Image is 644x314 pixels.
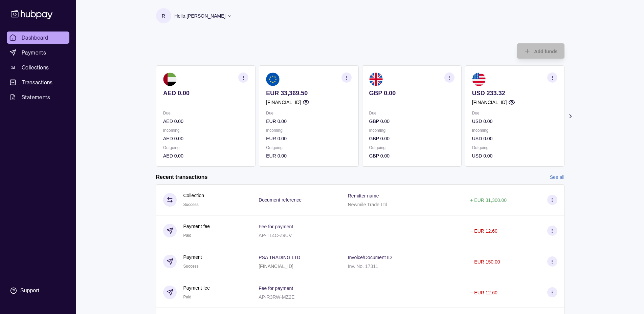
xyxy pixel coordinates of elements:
[259,286,293,291] p: Fee for payment
[163,72,177,86] img: ae
[22,34,48,42] span: Dashboard
[163,144,248,151] p: Outgoing
[7,284,69,298] a: Support
[20,287,39,294] div: Support
[348,193,379,198] p: Remitter name
[266,144,351,151] p: Outgoing
[163,109,248,117] p: Due
[259,264,293,269] p: [FINANCIAL_ID]
[183,295,192,299] span: Paid
[472,109,557,117] p: Due
[266,118,351,125] p: EUR 0.00
[266,72,280,86] img: eu
[472,89,557,97] p: USD 233.32
[266,152,351,160] p: EUR 0.00
[472,127,557,134] p: Incoming
[7,46,69,59] a: Payments
[22,78,53,86] span: Transactions
[472,99,507,106] p: [FINANCIAL_ID]
[175,12,226,20] p: Hello, [PERSON_NAME]
[472,118,557,125] p: USD 0.00
[183,253,202,261] p: Payment
[259,197,302,203] p: Document reference
[163,127,248,134] p: Incoming
[472,135,557,142] p: USD 0.00
[259,255,300,260] p: PSA TRADING LTD
[470,228,497,234] p: − EUR 12.60
[472,152,557,160] p: USD 0.00
[162,12,165,20] p: R
[163,118,248,125] p: AED 0.00
[183,284,210,292] p: Payment fee
[348,202,387,207] p: Newmile Trade Ltd
[550,173,564,181] a: See all
[470,259,500,265] p: − EUR 150.00
[472,72,485,86] img: us
[369,118,454,125] p: GBP 0.00
[163,89,248,97] p: AED 0.00
[369,72,382,86] img: gb
[156,173,208,181] h2: Recent transactions
[22,63,49,71] span: Collections
[163,135,248,142] p: AED 0.00
[22,93,50,101] span: Statements
[183,223,210,230] p: Payment fee
[369,127,454,134] p: Incoming
[534,49,557,54] span: Add funds
[7,61,69,74] a: Collections
[259,294,294,300] p: AP-R3RW-MZ2E
[183,202,199,207] span: Success
[369,135,454,142] p: GBP 0.00
[369,152,454,160] p: GBP 0.00
[266,135,351,142] p: EUR 0.00
[183,264,199,269] span: Success
[348,264,378,269] p: Inv. No. 17311
[472,144,557,151] p: Outgoing
[163,152,248,160] p: AED 0.00
[369,109,454,117] p: Due
[266,127,351,134] p: Incoming
[7,32,69,44] a: Dashboard
[7,91,69,103] a: Statements
[183,192,204,199] p: Collection
[470,197,507,203] p: + EUR 31,300.00
[183,233,192,238] span: Paid
[259,233,292,238] p: AP-T14C-Z9UV
[266,89,351,97] p: EUR 33,369.50
[517,43,564,59] button: Add funds
[348,255,392,260] p: Invoice/Document ID
[369,144,454,151] p: Outgoing
[266,99,301,106] p: [FINANCIAL_ID]
[369,89,454,97] p: GBP 0.00
[470,290,497,295] p: − EUR 12.60
[7,76,69,88] a: Transactions
[259,224,293,229] p: Fee for payment
[266,109,351,117] p: Due
[22,48,46,57] span: Payments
